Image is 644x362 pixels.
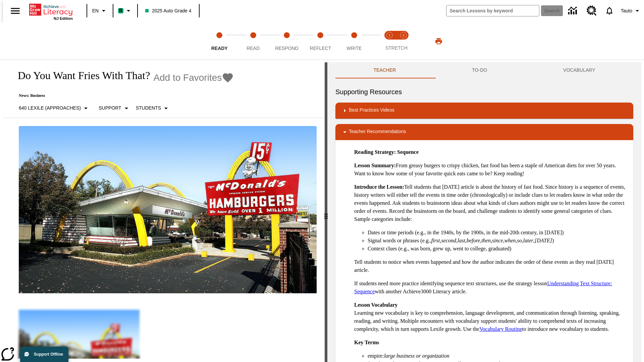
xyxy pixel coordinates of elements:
[335,124,633,140] div: Teacher Recommendations
[335,62,434,78] button: Teacher
[354,162,628,178] p: From greasy burgers to crispy chicken, fast food has been a staple of American diets for over 50 ...
[368,245,628,253] li: Context clues (e.g., was born, grew up, went to college, graduated)
[275,46,298,51] span: Respond
[354,281,612,294] a: Understanding Text Structure: Sequence
[535,238,552,243] em: [DATE]
[200,23,239,60] button: Ready step 1 of 5
[247,46,260,51] span: Read
[19,105,81,112] p: 640 Lexile (Approaches)
[479,326,522,332] a: Vocabulary Routine
[354,184,404,190] strong: Introduce the Lesson:
[310,46,331,51] span: Reflect
[354,340,379,345] strong: Key Terms
[335,62,633,78] div: Instructional Panel Tabs
[96,102,133,114] button: Scaffolds, Support
[92,7,99,14] span: EN
[267,23,306,60] button: Respond step 3 of 5
[349,107,394,115] p: Best Practices Videos
[153,72,234,83] button: Add to Favorites - Do You Want Fries With That?
[301,23,340,60] button: Reflect step 4 of 5
[99,105,121,112] p: Support
[11,93,234,98] p: News: Business
[5,1,25,21] button: Open side menu
[327,62,641,362] div: activity
[492,238,503,243] em: since
[601,2,618,19] a: Notifications
[394,23,413,60] button: Stretch Respond step 2 of 2
[354,302,397,308] strong: Lesson Vocabulary
[525,62,633,78] button: VOCABULARY
[388,34,390,37] text: 1
[335,86,633,97] h6: Supporting Resources
[211,46,228,51] span: Ready
[431,238,440,243] em: first
[384,353,449,359] em: large business or organization
[523,238,533,243] em: later
[428,35,449,47] button: Print
[368,237,628,245] li: Signal words or phrases (e.g., , , , , , , , , , )
[335,23,374,60] button: Write step 5 of 5
[11,69,150,82] h1: Do You Want Fries With That?
[153,72,222,83] span: Add to Favorites
[354,258,628,274] p: Tell students to notice when events happened and how the author indicates the order of these even...
[346,46,362,51] span: Write
[34,352,63,357] span: Support Offline
[446,5,539,16] input: search field
[368,352,628,360] li: empire:
[621,7,632,14] span: Tauto
[136,105,161,112] p: Students
[3,62,325,359] div: reading
[434,62,525,78] button: TO-DO
[354,183,628,223] p: Tell students that [DATE] article is about the history of fast food. Since history is a sequence ...
[89,5,111,17] button: Language: EN, Select a language
[467,238,480,243] em: before
[402,34,404,37] text: 2
[354,149,396,155] strong: Reading Strategy:
[354,163,396,168] strong: Lesson Summary:
[458,238,465,243] em: last
[133,102,173,114] button: Select Student
[19,126,317,294] img: One of the first McDonald's stores, with the iconic red sign and golden arches.
[517,238,522,243] em: so
[233,23,272,60] button: Read step 2 of 5
[481,238,491,243] em: then
[504,238,516,243] em: when
[380,23,399,60] button: Stretch Read step 1 of 2
[16,102,93,114] button: Select Lexile, 640 Lexile (Approaches)
[54,16,73,20] span: NJ Edition
[564,2,583,20] a: Data Center
[335,103,633,119] div: Best Practices Videos
[119,6,122,15] span: B
[325,62,327,362] div: Press Enter or Spacebar and then press right and left arrow keys to move the slider
[29,2,73,20] div: Home
[385,45,408,51] span: STRETCH
[618,5,644,17] button: Profile/Settings
[20,347,68,362] button: Support Offline
[354,280,628,296] p: If students need more practice identifying sequence text structures, use the strategy lesson with...
[583,2,601,20] a: Resource Center, Will open in new tab
[145,7,192,14] span: 2025 Auto Grade 4
[354,301,628,333] p: Learning new vocabulary is key to comprehension, language development, and communication through ...
[441,238,456,243] em: second
[368,229,628,237] li: Dates or time periods (e.g., in the 1940s, by the 1900s, in the mid-20th century, in [DATE])
[397,149,419,155] strong: Sequence
[349,128,406,136] p: Teacher Recommendations
[115,5,135,17] button: Boost Class color is mint green. Change class color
